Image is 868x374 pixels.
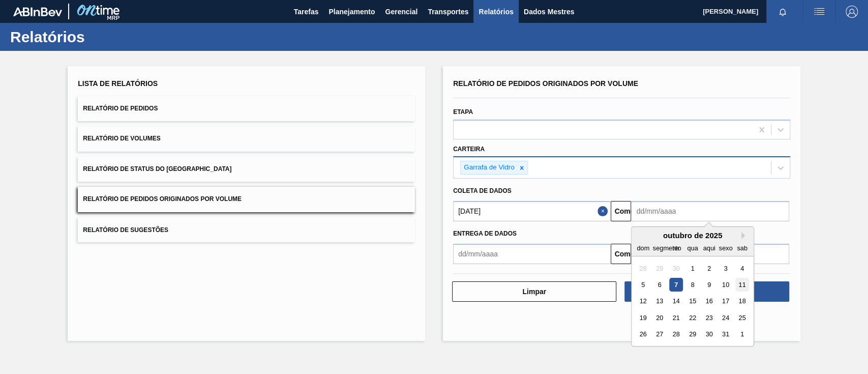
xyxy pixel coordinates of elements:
[428,8,468,16] font: Transportes
[766,5,799,19] button: Notificações
[614,250,638,258] font: Comeu
[640,331,647,338] font: 26
[719,311,733,325] div: Escolha sexta-feira, 24 de outubro de 2025
[83,135,160,142] font: Relatório de Volumes
[636,278,650,292] div: Escolha domingo, 5 de outubro de 2025
[719,295,733,308] div: Escolha sexta-feira, 17 de outubro de 2025
[703,8,758,15] font: [PERSON_NAME]
[719,244,733,252] font: sexo
[673,314,680,322] font: 21
[640,298,647,305] font: 12
[453,108,473,116] font: Etapa
[78,157,415,182] button: Relatório de Status do [GEOGRAPHIC_DATA]
[636,262,650,275] div: Não disponível domingo, 28 de setembro de 2025
[10,28,85,45] font: Relatórios
[674,281,678,289] font: 7
[78,187,415,212] button: Relatório de Pedidos Originados por Volume
[653,262,667,275] div: Não disponível segunda-feira, 29 de setembro de 2025
[719,278,733,292] div: Escolha sexta-feira, 10 de outubro de 2025
[702,328,716,341] div: Escolha quinta-feira, 30 de outubro de 2025
[691,281,695,289] font: 8
[702,295,716,308] div: Escolha quinta-feira, 16 de outubro de 2025
[735,328,749,341] div: Escolha sábado, 1 de novembro de 2025
[719,262,733,275] div: Escolha sexta-feira, 3 de outubro de 2025
[846,6,858,18] img: Sair
[669,262,683,275] div: Não disponível terça-feira, 30 de setembro de 2025
[658,281,662,289] font: 6
[328,8,375,16] font: Planejamento
[669,311,683,325] div: Escolha terça-feira, 21 de outubro de 2025
[653,295,667,308] div: Escolha segunda-feira, 13 de outubro de 2025
[686,311,700,325] div: Escolha quarta-feira, 22 de outubro de 2025
[702,311,716,325] div: Escolha quinta-feira, 23 de outubro de 2025
[706,331,713,338] font: 30
[740,265,744,272] font: 4
[78,96,415,121] button: Relatório de Pedidos
[13,7,62,16] img: TNhmsLtSVTkK8tSr43FrP2fwEKptu5GPRR3wAAAABJRU5ErkJggg==
[83,105,158,112] font: Relatório de Pedidos
[707,281,711,289] font: 9
[83,196,242,203] font: Relatório de Pedidos Originados por Volume
[673,331,680,338] font: 28
[453,146,485,153] font: Carteira
[640,314,647,322] font: 19
[673,265,680,272] font: 30
[813,6,825,18] img: ações do usuário
[636,328,650,341] div: Escolha domingo, 26 de outubro de 2025
[464,163,515,171] font: Garrafa de Vidro
[722,281,729,289] font: 10
[737,244,748,252] font: sab
[702,278,716,292] div: Escolha quinta-feira, 9 de outubro de 2025
[739,281,746,289] font: 11
[656,314,663,322] font: 20
[689,298,696,305] font: 15
[706,314,713,322] font: 23
[635,260,751,342] div: mês 2025-10
[686,262,700,275] div: Escolha quarta-feira, 1 de outubro de 2025
[689,331,696,338] font: 29
[522,287,546,296] font: Limpar
[640,265,647,272] font: 28
[597,201,611,221] button: Fechar
[706,298,713,305] font: 16
[669,295,683,308] div: Escolha terça-feira, 14 de outubro de 2025
[686,278,700,292] div: Escolha quarta-feira, 8 de outubro de 2025
[702,262,716,275] div: Escolha quinta-feira, 2 de outubro de 2025
[653,278,667,292] div: Escolha segunda-feira, 6 de outubro de 2025
[703,244,715,252] font: aqui
[83,226,168,233] font: Relatório de Sugestões
[707,265,711,272] font: 2
[478,8,513,16] font: Relatórios
[722,331,729,338] font: 31
[673,298,680,305] font: 14
[672,244,680,252] font: ter
[691,265,695,272] font: 1
[624,281,789,302] button: Download
[453,201,611,221] input: dd/mm/aaaa
[631,201,789,221] input: dd/mm/aaaa
[453,187,512,194] font: Coleta de dados
[83,165,231,172] font: Relatório de Status do [GEOGRAPHIC_DATA]
[686,328,700,341] div: Escolha quarta-feira, 29 de outubro de 2025
[656,331,663,338] font: 27
[524,8,575,16] font: Dados Mestres
[689,314,696,322] font: 22
[735,278,749,292] div: Escolha sábado, 11 de outubro de 2025
[385,8,417,16] font: Gerencial
[636,295,650,308] div: Escolha domingo, 12 de outubro de 2025
[663,231,723,240] font: outubro de 2025
[636,311,650,325] div: Escolha domingo, 19 de outubro de 2025
[656,298,663,305] font: 13
[611,244,631,264] button: Comeu
[653,328,667,341] div: Escolha segunda-feira, 27 de outubro de 2025
[453,79,638,88] font: Relatório de Pedidos Originados por Volume
[641,281,645,289] font: 5
[722,298,729,305] font: 17
[453,230,517,237] font: Entrega de dados
[294,8,319,16] font: Tarefas
[719,328,733,341] div: Escolha sexta-feira, 31 de outubro de 2025
[653,311,667,325] div: Escolha segunda-feira, 20 de outubro de 2025
[78,217,415,242] button: Relatório de Sugestões
[669,278,683,292] div: Escolha terça-feira, 7 de outubro de 2025
[653,244,681,252] font: segmento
